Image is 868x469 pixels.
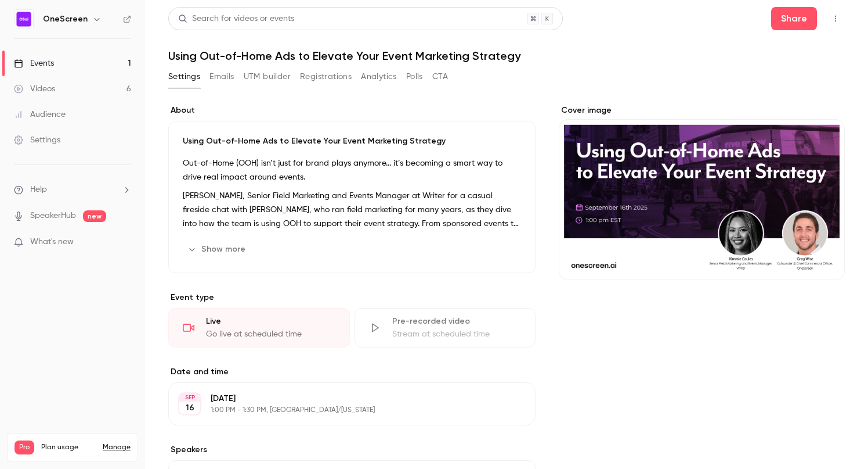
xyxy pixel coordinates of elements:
p: [PERSON_NAME], Senior Field Marketing and Events Manager at Writer for a casual fireside chat wit... [183,189,521,231]
button: Polls [406,67,423,86]
div: LiveGo live at scheduled time [168,308,350,348]
section: Cover image [559,105,845,280]
div: Events [14,58,54,69]
p: Using Out-of-Home Ads to Elevate Your Event Marketing Strategy [183,135,521,147]
h6: OneScreen [43,13,88,25]
button: UTM builder [244,67,291,86]
p: Event type [168,292,536,303]
div: Search for videos or events [178,13,294,25]
button: CTA [432,67,448,86]
div: Pre-recorded video [392,316,522,327]
div: Audience [14,109,66,120]
div: Live [206,316,335,327]
span: Pro [15,441,34,454]
span: new [83,210,106,222]
label: Date and time [168,366,536,378]
p: 1:00 PM - 1:30 PM, [GEOGRAPHIC_DATA]/[US_STATE] [211,406,474,415]
div: Go live at scheduled time [206,328,335,340]
div: Settings [14,134,60,146]
label: About [168,105,536,116]
a: Manage [103,443,131,452]
a: SpeakerHub [30,210,76,222]
span: Plan usage [41,443,96,452]
label: Speakers [168,444,536,456]
p: Out-of-Home (OOH) isn’t just for brand plays anymore... it’s becoming a smart way to drive real i... [183,156,521,184]
button: Settings [168,67,200,86]
button: Analytics [361,67,397,86]
h1: Using Out-of-Home Ads to Elevate Your Event Marketing Strategy [168,49,845,63]
label: Cover image [559,105,845,116]
p: 16 [186,402,194,414]
div: Videos [14,83,55,95]
li: help-dropdown-opener [14,184,131,196]
div: SEP [179,393,200,402]
iframe: Noticeable Trigger [117,237,131,248]
button: Registrations [300,67,352,86]
p: [DATE] [211,393,474,404]
button: Emails [209,67,234,86]
span: What's new [30,236,74,248]
img: OneScreen [15,10,33,28]
div: Pre-recorded videoStream at scheduled time [355,308,536,348]
span: Help [30,184,47,196]
button: Show more [183,240,252,259]
button: Share [771,7,817,30]
div: Stream at scheduled time [392,328,522,340]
